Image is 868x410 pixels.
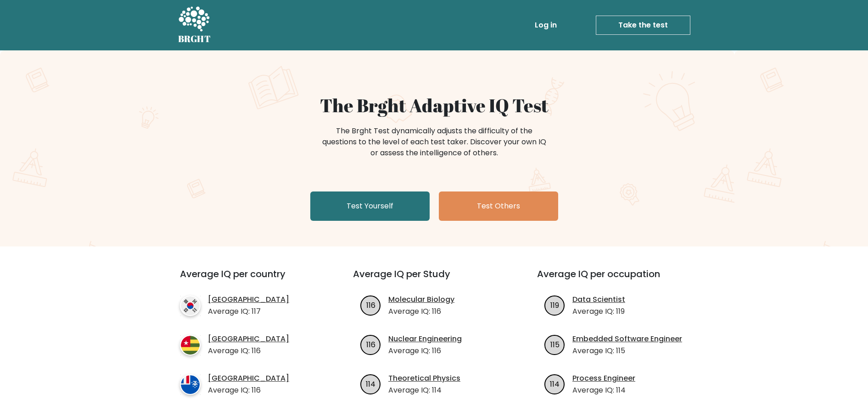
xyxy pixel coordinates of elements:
a: [GEOGRAPHIC_DATA] [208,294,289,305]
img: country [180,335,201,355]
h3: Average IQ per occupation [537,268,699,290]
img: country [180,374,201,395]
a: Test Yourself [310,191,430,221]
h1: The Brght Adaptive IQ Test [210,94,658,116]
p: Average IQ: 115 [572,345,682,356]
div: The Brght Test dynamically adjusts the difficulty of the questions to the level of each test take... [319,126,549,159]
h3: Average IQ per country [180,268,320,290]
a: Data Scientist [572,294,625,305]
a: Process Engineer [572,373,635,384]
p: Average IQ: 116 [388,306,454,317]
img: country [180,295,201,316]
a: Log in [531,16,560,34]
p: Average IQ: 116 [388,345,462,356]
a: Take the test [596,16,690,35]
a: Molecular Biology [388,294,454,305]
a: Theoretical Physics [388,373,460,384]
a: Embedded Software Engineer [572,333,682,344]
p: Average IQ: 114 [388,385,460,396]
a: Test Others [439,191,558,221]
a: [GEOGRAPHIC_DATA] [208,373,289,384]
a: BRGHT [178,4,211,47]
h3: Average IQ per Study [353,268,515,290]
p: Average IQ: 119 [572,306,625,317]
p: Average IQ: 116 [208,385,289,396]
a: Nuclear Engineering [388,333,462,344]
text: 114 [366,378,375,389]
p: Average IQ: 117 [208,306,289,317]
a: [GEOGRAPHIC_DATA] [208,333,289,344]
text: 119 [550,300,559,310]
text: 114 [550,378,560,389]
h5: BRGHT [178,33,211,44]
text: 116 [366,300,375,310]
p: Average IQ: 114 [572,385,635,396]
p: Average IQ: 116 [208,345,289,356]
text: 116 [366,339,375,350]
text: 115 [550,339,560,350]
